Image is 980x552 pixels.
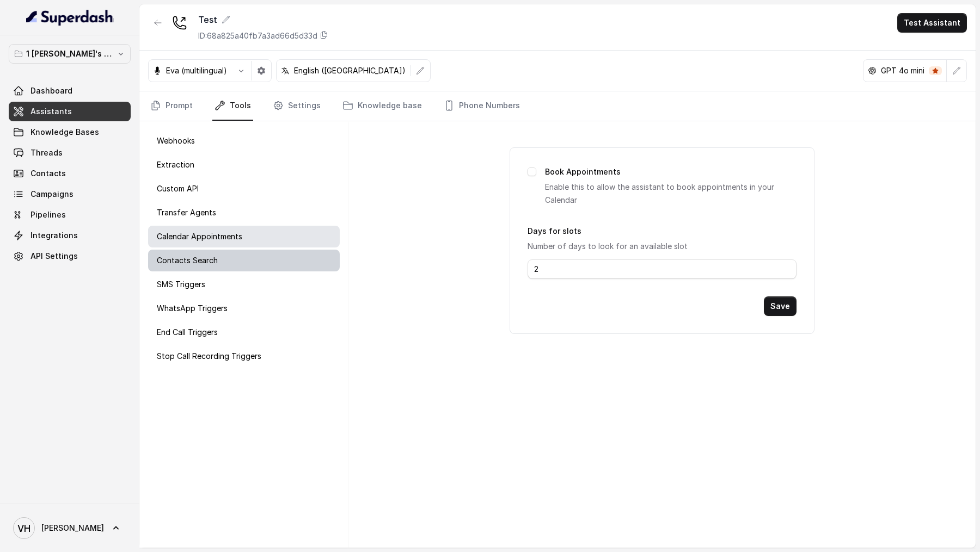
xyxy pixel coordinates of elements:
a: Assistants [9,102,131,121]
a: Knowledge Bases [9,122,131,142]
p: Stop Call Recording Triggers [157,351,261,362]
p: Transfer Agents [157,207,216,218]
div: Test [198,13,328,26]
a: Integrations [9,226,131,245]
a: Contacts [9,164,131,183]
span: Integrations [30,230,78,241]
p: Enable this to allow the assistant to book appointments in your Calendar [545,181,797,207]
p: Contacts Search [157,255,218,266]
span: Contacts [30,168,66,179]
a: Dashboard [9,81,131,101]
a: Phone Numbers [442,91,522,121]
p: End Call Triggers [157,327,218,338]
span: Knowledge Bases [30,127,99,138]
p: ID: 68a825a40fb7a3ad66d5d33d [198,30,317,41]
span: Dashboard [30,85,72,96]
button: Save [764,296,797,316]
p: Calendar Appointments [157,231,242,242]
img: light.svg [26,9,114,26]
a: Prompt [148,91,195,121]
p: GPT 4o mini [881,65,924,76]
span: Campaigns [30,189,73,200]
p: English ([GEOGRAPHIC_DATA]) [294,65,406,76]
button: 1 [PERSON_NAME]'s Workspace [9,44,131,64]
a: Pipelines [9,205,131,225]
span: Assistants [30,106,72,117]
p: Custom API [157,183,199,194]
a: API Settings [9,246,131,266]
span: [PERSON_NAME] [41,523,104,534]
button: Test Assistant [897,13,967,33]
a: Tools [212,91,253,121]
p: Extraction [157,159,194,170]
p: WhatsApp Triggers [157,303,228,314]
p: 1 [PERSON_NAME]'s Workspace [26,47,113,60]
a: [PERSON_NAME] [9,513,131,543]
label: Book Appointments [545,165,621,178]
a: Knowledge base [340,91,424,121]
a: Settings [271,91,323,121]
p: Number of days to look for an available slot [528,240,797,253]
svg: openai logo [868,66,877,75]
p: SMS Triggers [157,279,205,290]
p: Webhooks [157,135,195,146]
a: Campaigns [9,184,131,204]
label: Days for slots [528,226,581,235]
span: API Settings [30,251,78,262]
span: Threads [30,147,63,158]
p: Eva (multilingual) [166,65,227,76]
text: VH [17,523,30,534]
nav: Tabs [148,91,967,121]
span: Pipelines [30,209,66,220]
a: Threads [9,143,131,163]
